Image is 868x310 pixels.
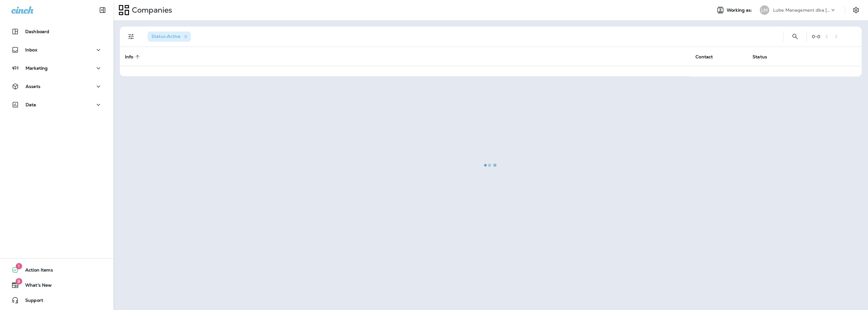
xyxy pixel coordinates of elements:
span: Working as: [727,8,754,13]
p: Inbox [25,47,37,52]
button: Assets [6,80,107,93]
button: Inbox [6,44,107,56]
span: What's New [19,283,52,290]
p: Dashboard [25,29,49,34]
span: 1 [16,263,22,269]
p: Assets [26,84,40,89]
button: 1Action Items [6,264,107,276]
button: Marketing [6,62,107,74]
p: Lube Management dba [PERSON_NAME] [773,8,830,13]
p: Data [26,102,36,107]
button: Data [6,98,107,111]
button: Support [6,294,107,307]
p: Companies [129,5,172,15]
button: Dashboard [6,25,107,38]
span: Action Items [19,267,53,275]
span: 8 [15,278,22,284]
span: Support [19,298,43,305]
button: 8What's New [6,279,107,291]
button: Settings [850,4,862,16]
p: Marketing [26,66,48,71]
button: Collapse Sidebar [94,4,111,16]
div: LM [760,5,769,15]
